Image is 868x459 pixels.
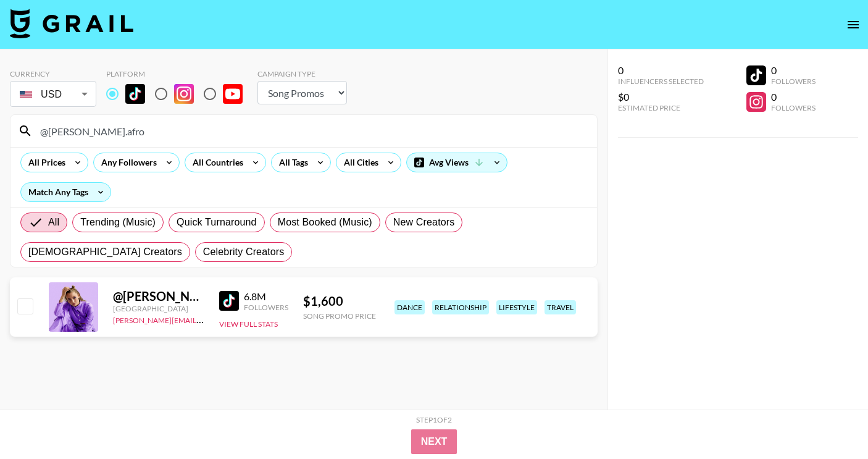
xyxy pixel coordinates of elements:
[618,91,704,103] div: $0
[618,103,704,112] div: Estimated Price
[177,215,257,230] span: Quick Turnaround
[771,77,816,86] div: Followers
[185,153,246,172] div: All Countries
[21,153,68,172] div: All Prices
[407,153,507,172] div: Avg Views
[113,313,296,325] a: [PERSON_NAME][EMAIL_ADDRESS][DOMAIN_NAME]
[393,215,455,230] span: New Creators
[80,215,156,230] span: Trending (Music)
[223,84,243,104] img: YouTube
[336,153,381,172] div: All Cities
[771,103,816,112] div: Followers
[113,304,204,313] div: [GEOGRAPHIC_DATA]
[545,300,576,314] div: travel
[106,69,252,78] div: Platform
[618,64,704,77] div: 0
[432,300,489,314] div: relationship
[10,69,96,78] div: Currency
[416,415,452,424] div: Step 1 of 2
[33,121,590,141] input: Search by User Name
[257,69,347,78] div: Campaign Type
[278,215,372,230] span: Most Booked (Music)
[841,12,866,37] button: open drawer
[10,9,133,38] img: Grail Talent
[771,64,816,77] div: 0
[244,303,288,312] div: Followers
[303,311,376,321] div: Song Promo Price
[113,288,204,304] div: @ [PERSON_NAME].afro
[12,83,94,105] div: USD
[496,300,537,314] div: lifestyle
[174,84,194,104] img: Instagram
[125,84,145,104] img: TikTok
[303,293,376,309] div: $ 1,600
[28,245,182,259] span: [DEMOGRAPHIC_DATA] Creators
[411,429,457,454] button: Next
[394,300,425,314] div: dance
[771,91,816,103] div: 0
[21,183,111,201] div: Match Any Tags
[203,245,285,259] span: Celebrity Creators
[272,153,311,172] div: All Tags
[94,153,159,172] div: Any Followers
[219,319,278,329] button: View Full Stats
[244,290,288,303] div: 6.8M
[219,291,239,311] img: TikTok
[618,77,704,86] div: Influencers Selected
[48,215,59,230] span: All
